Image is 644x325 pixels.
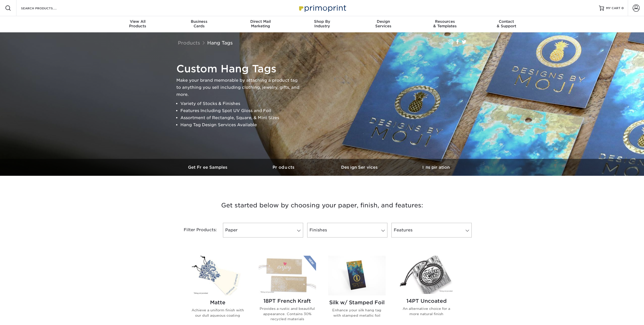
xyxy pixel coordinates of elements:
[168,16,230,32] a: BusinessCards
[189,308,246,318] p: Achieve a uniform finish with our dull aqueous coating
[476,16,537,32] a: Contact& Support
[168,19,230,24] span: Business
[297,3,347,13] img: Primoprint
[398,256,455,294] img: 14PT Uncoated Hang Tags
[322,165,398,170] h3: Design Services
[291,19,353,24] span: Shop By
[353,19,414,24] span: Design
[291,19,353,28] div: Industry
[353,19,414,28] div: Services
[353,16,414,32] a: DesignServices
[176,63,303,75] h1: Custom Hang Tags
[170,223,221,237] div: Filter Products:
[414,16,476,32] a: Resources& Templates
[180,100,303,107] li: Variety of Stocks & Finishes
[246,159,322,176] a: Products
[291,16,353,32] a: Shop ByIndustry
[606,6,620,10] span: MY CART
[398,165,474,170] h3: Inspiration
[230,16,291,32] a: Direct MailMarketing
[246,165,322,170] h3: Products
[176,77,303,98] p: Make your brand memorable by attaching a product tag to anything you sell including clothing, jew...
[207,40,233,46] a: Hang Tags
[398,159,474,176] a: Inspiration
[328,256,386,295] img: Silk w/ Stamped Foil Hang Tags
[230,19,291,28] div: Marketing
[476,19,537,28] div: & Support
[476,19,537,24] span: Contact
[230,19,291,24] span: Direct Mail
[168,19,230,28] div: Cards
[259,256,316,294] img: 18PT French Kraft Hang Tags
[414,19,476,28] div: & Templates
[391,223,472,237] a: Features
[414,19,476,24] span: Resources
[180,107,303,114] li: Features Including Spot UV Gloss and Foil
[170,165,246,170] h3: Get Free Samples
[328,299,386,306] h2: Silk w/ Stamped Foil
[174,194,470,217] h3: Get started below by choosing your paper, finish, and features:
[259,306,316,321] p: Provides a rustic and beautiful appearance. Contains 30% recycled materials
[189,299,246,306] h2: Matte
[259,298,316,304] h2: 18PT French Kraft
[189,256,246,295] img: Matte Hang Tags
[398,298,455,304] h2: 14PT Uncoated
[180,114,303,121] li: Assortment of Rectangle, Square, & Mini Sizes
[322,159,398,176] a: Design Services
[107,16,169,32] a: View AllProducts
[223,223,303,237] a: Paper
[107,19,169,24] span: View All
[180,121,303,128] li: Hang Tag Design Services Available
[307,223,387,237] a: Finishes
[107,19,169,28] div: Products
[170,159,246,176] a: Get Free Samples
[178,40,200,46] a: Products
[621,6,624,10] span: 0
[303,256,316,271] img: New Product
[398,306,455,316] p: An alternative choice for a more natural finish
[328,308,386,318] p: Enhance your silk hang tag with stamped metallic foil
[20,5,70,11] input: SEARCH PRODUCTS.....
